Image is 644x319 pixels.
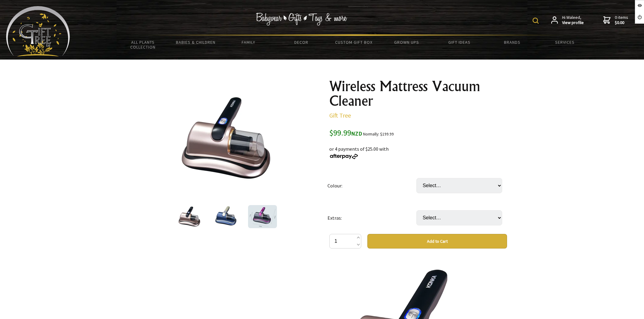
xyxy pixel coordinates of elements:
img: Wireless Mattress Vacuum Cleaner [178,205,201,228]
a: Custom Gift Box [327,36,380,49]
a: Brands [486,36,538,49]
h1: Wireless Mattress Vacuum Cleaner [329,79,507,108]
td: Colour: [327,170,416,202]
a: All Plants Collection [117,36,169,53]
a: Grown Ups [380,36,433,49]
a: Gift Ideas [433,36,486,49]
td: Extras: [327,202,416,234]
strong: $0.00 [615,20,628,26]
a: Services [539,36,591,49]
a: Decor [275,36,327,49]
span: $99.99 [329,128,362,138]
img: Wireless Mattress Vacuum Cleaner [214,205,237,228]
img: Wireless Mattress Vacuum Cleaner [248,205,277,228]
img: Afterpay [329,154,359,159]
span: Hi Waleed, [562,15,584,26]
strong: View profile [562,20,584,26]
img: product search [533,18,539,24]
span: NZD [351,130,362,137]
img: Wireless Mattress Vacuum Cleaner [178,91,273,186]
small: Normally: $199.99 [363,132,394,137]
img: Babyware - Gifts - Toys and more... [6,6,70,57]
div: or 4 payments of $25.00 with [329,138,507,160]
a: Hi Waleed,View profile [551,15,584,26]
a: Family [222,36,275,49]
a: Babies & Children [169,36,222,49]
a: 0 items$0.00 [603,15,628,26]
button: Add to Cart [367,234,507,249]
img: Babywear - Gifts - Toys & more [256,13,347,26]
a: Gift Tree [329,111,351,119]
span: 0 items [615,15,628,26]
